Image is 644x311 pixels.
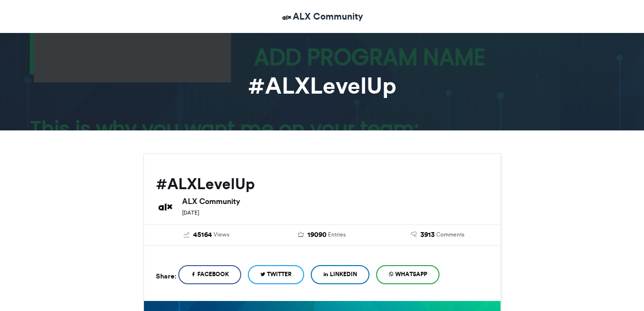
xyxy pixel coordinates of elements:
[182,209,199,216] small: [DATE]
[420,230,435,240] span: 3913
[197,270,229,279] span: Facebook
[271,230,373,240] a: 19090 Entries
[178,265,241,284] a: Facebook
[307,230,327,240] span: 19090
[436,230,464,239] span: Comments
[281,11,293,23] img: ALX Community
[281,10,363,23] a: ALX Community
[156,175,489,193] h2: #ALXLevelUp
[328,230,346,239] span: Entries
[330,270,357,279] span: LinkedIn
[156,270,176,282] h5: Share:
[311,265,369,284] a: LinkedIn
[182,197,489,205] h6: ALX Community
[193,230,212,240] span: 45164
[156,197,175,216] img: ALX Community
[214,230,229,239] span: Views
[376,265,440,284] a: WhatsApp
[267,270,292,279] span: Twitter
[248,265,304,284] a: Twitter
[156,230,257,240] a: 45164 Views
[387,230,489,240] a: 3913 Comments
[395,270,427,279] span: WhatsApp
[58,74,587,97] h1: #ALXLevelUp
